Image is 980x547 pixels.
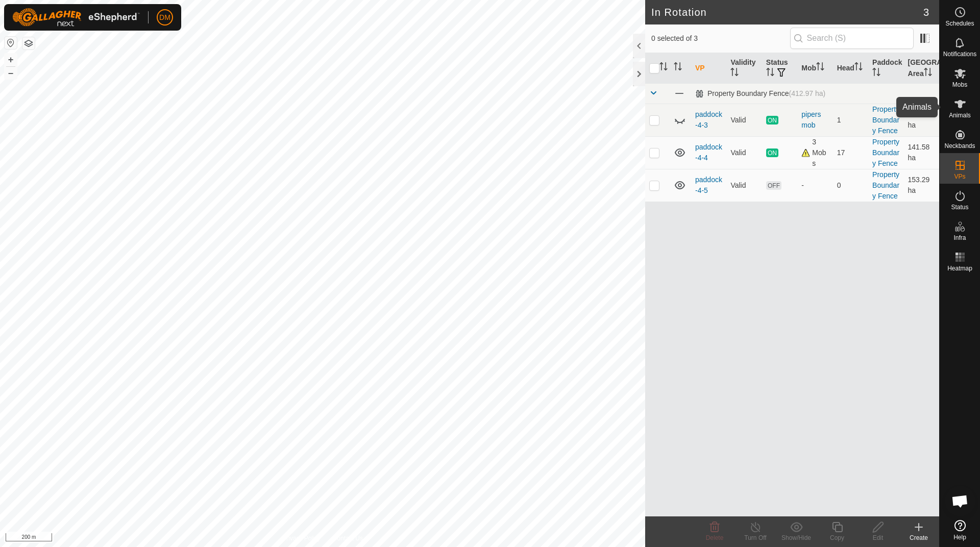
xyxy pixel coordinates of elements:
[674,64,682,72] p-sorticon: Activate to sort
[857,533,898,542] div: Edit
[872,170,899,200] a: Property Boundary Fence
[766,69,774,78] p-sorticon: Activate to sort
[953,534,966,540] span: Help
[706,534,724,541] span: Delete
[943,51,976,57] span: Notifications
[854,64,863,72] p-sorticon: Activate to sort
[952,82,967,88] span: Mobs
[695,110,722,129] a: paddock-4-3
[766,148,778,157] span: ON
[5,54,17,66] button: +
[5,37,17,49] button: Reset Map
[282,534,321,543] a: Privacy Policy
[945,20,974,27] span: Schedules
[945,486,975,516] div: Open chat
[726,169,762,202] td: Valid
[651,33,790,44] span: 0 selected of 3
[923,5,929,20] span: 3
[22,37,35,49] button: Map Layers
[872,69,880,78] p-sorticon: Activate to sort
[947,265,972,271] span: Heatmap
[790,28,914,49] input: Search (S)
[872,138,899,167] a: Property Boundary Fence
[333,534,363,543] a: Contact Us
[924,69,932,78] p-sorticon: Activate to sort
[801,137,828,169] div: 3 Mobs
[695,176,722,194] a: paddock-4-5
[833,53,868,84] th: Head
[691,53,726,84] th: VP
[951,204,968,210] span: Status
[695,89,825,98] div: Property Boundary Fence
[12,8,140,27] img: Gallagher Logo
[953,235,966,241] span: Infra
[833,136,868,169] td: 17
[833,169,868,202] td: 0
[726,104,762,136] td: Valid
[159,12,170,23] span: DM
[904,53,939,84] th: [GEOGRAPHIC_DATA] Area
[833,104,868,136] td: 1
[726,53,762,84] th: Validity
[944,143,975,149] span: Neckbands
[659,64,668,72] p-sorticon: Activate to sort
[726,136,762,169] td: Valid
[789,89,826,97] span: (412.97 ha)
[801,180,828,191] div: -
[817,533,857,542] div: Copy
[940,516,980,544] a: Help
[801,109,828,131] div: pipers mob
[797,53,832,84] th: Mob
[954,173,965,180] span: VPs
[762,53,797,84] th: Status
[816,64,824,72] p-sorticon: Activate to sort
[898,533,939,542] div: Create
[904,104,939,136] td: 136.72 ha
[949,112,971,118] span: Animals
[695,143,722,162] a: paddock-4-4
[651,6,923,18] h2: In Rotation
[872,105,899,135] a: Property Boundary Fence
[868,53,903,84] th: Paddock
[730,69,739,78] p-sorticon: Activate to sort
[766,181,781,190] span: OFF
[904,169,939,202] td: 153.29 ha
[735,533,776,542] div: Turn Off
[766,116,778,125] span: ON
[904,136,939,169] td: 141.58 ha
[5,67,17,79] button: –
[776,533,817,542] div: Show/Hide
